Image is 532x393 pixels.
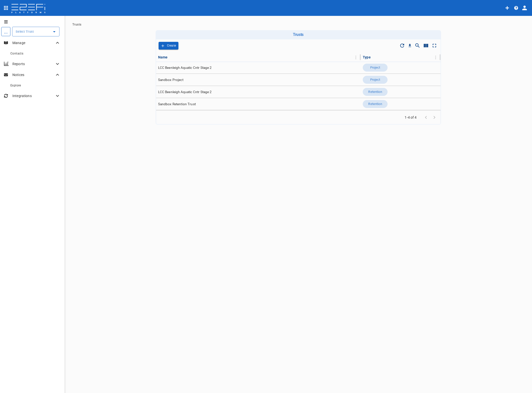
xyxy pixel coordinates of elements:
[12,61,55,66] p: Reports
[398,41,406,50] span: Refresh Data
[159,42,179,50] span: Add Trust
[158,32,439,37] h6: Trusts
[158,54,168,60] div: Name
[1,27,10,36] div: ...
[367,65,383,70] span: Project
[413,41,422,50] button: Show/Hide search
[422,115,430,120] span: Go to previous page
[365,102,385,106] span: Retention
[365,90,385,94] span: Retention
[12,40,55,45] p: Manage
[363,54,371,60] div: Type
[159,42,179,50] button: Create
[352,53,360,61] button: Column Actions
[10,52,23,55] span: Contacts
[72,23,81,26] a: Trusts
[158,78,183,82] span: Sandbox Project
[12,72,55,77] p: Notices
[158,102,196,106] span: Sandbox Retention Trust
[403,115,419,120] span: 1-4 of 4
[12,93,55,98] p: Integrations
[422,41,430,50] button: Show/Hide columns
[72,23,524,26] nav: breadcrumb
[14,29,50,34] input: Select Trust
[51,28,58,35] button: Open
[432,53,440,61] button: Column Actions
[406,42,413,49] button: Download CSV
[430,41,439,50] button: Toggle full screen
[167,43,176,49] p: Create
[430,115,439,120] span: Go to next page
[10,84,21,87] span: Explore
[367,78,383,82] span: Project
[158,65,212,70] span: LCC Beenleigh Aquatic Cntr Stage 2
[158,90,212,94] span: LCC Beenleigh Aquatic Cntr Stage 2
